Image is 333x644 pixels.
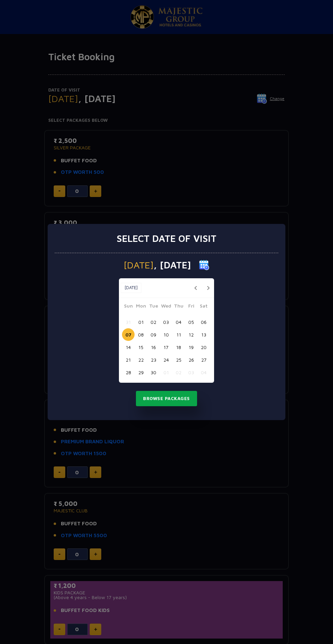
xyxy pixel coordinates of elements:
[147,366,160,379] button: 30
[122,353,135,366] button: 21
[136,391,197,407] button: Browse Packages
[135,316,147,328] button: 01
[160,366,172,379] button: 01
[147,328,160,341] button: 09
[185,316,197,328] button: 05
[147,341,160,353] button: 16
[172,353,185,366] button: 25
[147,302,160,312] span: Tue
[197,328,210,341] button: 13
[185,328,197,341] button: 12
[117,233,216,244] h3: Select date of visit
[197,341,210,353] button: 20
[172,316,185,328] button: 04
[147,316,160,328] button: 02
[185,302,197,312] span: Fri
[185,353,197,366] button: 26
[135,353,147,366] button: 22
[122,341,135,353] button: 14
[154,260,191,270] span: , [DATE]
[172,341,185,353] button: 18
[147,353,160,366] button: 23
[160,328,172,341] button: 10
[172,328,185,341] button: 11
[199,260,209,270] img: calender icon
[160,302,172,312] span: Wed
[197,302,210,312] span: Sat
[185,341,197,353] button: 19
[160,316,172,328] button: 03
[197,353,210,366] button: 27
[135,366,147,379] button: 29
[185,366,197,379] button: 03
[122,316,135,328] button: 31
[172,366,185,379] button: 02
[122,328,135,341] button: 07
[160,341,172,353] button: 17
[121,283,141,293] button: [DATE]
[122,302,135,312] span: Sun
[135,302,147,312] span: Mon
[124,260,154,270] span: [DATE]
[160,353,172,366] button: 24
[197,366,210,379] button: 04
[197,316,210,328] button: 06
[135,328,147,341] button: 08
[172,302,185,312] span: Thu
[122,366,135,379] button: 28
[135,341,147,353] button: 15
